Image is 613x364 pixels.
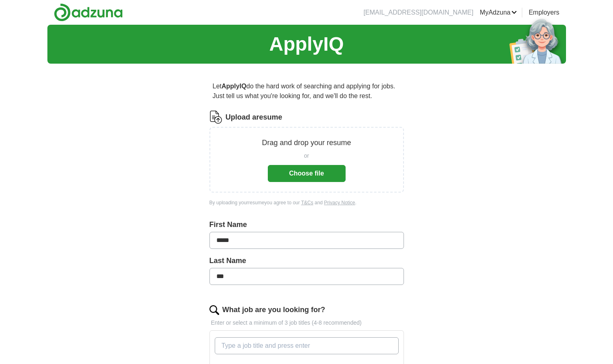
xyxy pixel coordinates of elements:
img: CV Icon [209,111,222,124]
div: By uploading your resume you agree to our and . [209,199,404,206]
h1: ApplyIQ [269,30,344,59]
p: Let do the hard work of searching and applying for jobs. Just tell us what you're looking for, an... [209,78,404,104]
p: Drag and drop your resume [262,137,351,148]
span: or [304,152,309,160]
img: Adzuna logo [54,3,123,21]
button: Choose file [268,165,346,182]
img: search.png [209,305,219,315]
a: T&Cs [301,200,313,206]
strong: ApplyIQ [222,83,246,90]
label: Upload a resume [226,112,282,123]
a: Privacy Notice [324,200,355,206]
label: What job are you looking for? [222,304,325,315]
li: [EMAIL_ADDRESS][DOMAIN_NAME] [363,8,473,17]
input: Type a job title and press enter [215,337,399,354]
a: Employers [529,8,560,17]
label: Last Name [209,255,404,266]
label: First Name [209,219,404,230]
a: MyAdzuna [480,8,517,17]
p: Enter or select a minimum of 3 job titles (4-8 recommended) [209,319,404,327]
